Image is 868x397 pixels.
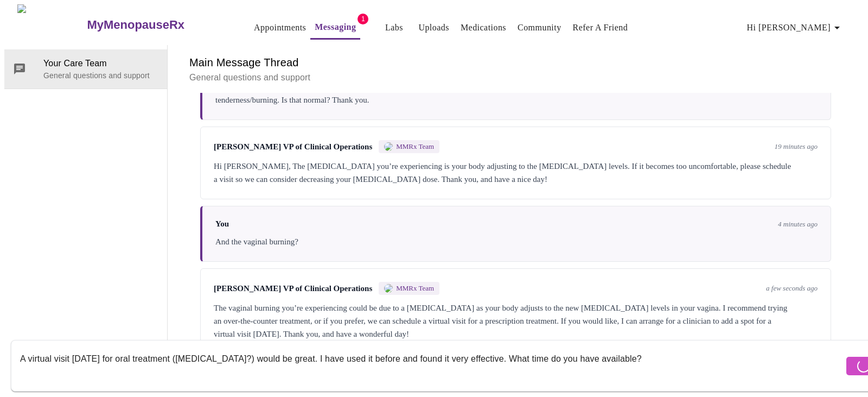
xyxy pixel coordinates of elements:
button: Refer a Friend [569,17,633,39]
div: The vaginal burning you’re experiencing could be due to a [MEDICAL_DATA] as your body adjusts to ... [214,301,818,341]
button: Uploads [414,17,454,39]
span: [PERSON_NAME] VP of Clinical Operations [214,142,372,152]
span: 4 minutes ago [778,220,818,229]
span: a few seconds ago [766,284,818,293]
button: Messaging [310,16,360,40]
a: Appointments [254,20,306,35]
span: MMRx Team [396,142,434,151]
a: Refer a Friend [573,20,628,35]
a: Labs [385,20,403,35]
button: Appointments [250,17,310,39]
img: MMRX [384,284,393,293]
h6: Main Message Thread [189,54,842,71]
button: Community [513,17,566,39]
span: 19 minutes ago [775,142,818,151]
button: Labs [376,17,411,39]
span: Your Care Team [43,57,158,70]
span: MMRx Team [396,284,434,293]
a: Medications [461,20,506,35]
span: You [215,219,229,229]
span: [PERSON_NAME] VP of Clinical Operations [214,284,372,293]
img: MyMenopauseRx Logo [17,4,86,45]
div: Good morning. Topical cream seems to be going well. No rash or skin reaction compared to the patc... [215,80,818,106]
span: Hi [PERSON_NAME] [747,20,844,35]
div: Your Care TeamGeneral questions and support [4,49,167,89]
textarea: Send a message about your appointment [20,348,844,383]
p: General questions and support [43,70,158,81]
a: Messaging [315,20,356,35]
div: And the vaginal burning? [215,235,818,248]
img: MMRX [384,142,393,151]
p: General questions and support [189,71,842,84]
a: Community [518,20,561,35]
a: MyMenopauseRx [86,6,228,44]
a: Uploads [418,20,449,35]
button: Hi [PERSON_NAME] [743,17,848,39]
span: 1 [358,14,368,24]
h3: MyMenopauseRx [87,18,184,32]
div: Hi [PERSON_NAME], The [MEDICAL_DATA] you’re experiencing is your body adjusting to the [MEDICAL_D... [214,160,818,186]
button: Medications [456,17,510,39]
